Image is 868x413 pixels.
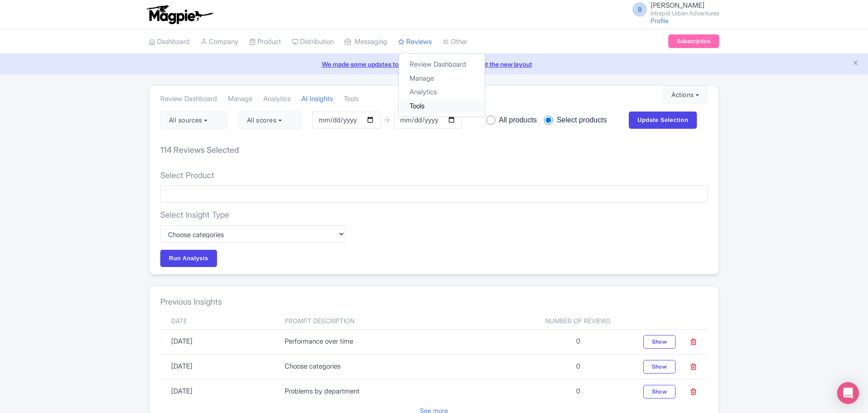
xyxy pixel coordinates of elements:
[632,2,647,17] span: B
[643,335,676,349] div: Show
[201,29,238,54] a: Company
[292,29,334,54] a: Distribution
[643,360,676,374] div: Show
[651,1,705,10] span: [PERSON_NAME]
[279,354,518,379] td: Choose categories
[668,34,719,48] a: Subscription
[249,29,281,54] a: Product
[160,170,708,180] h4: Select Product
[518,312,637,330] th: Number of Reviews
[852,58,859,69] button: Close announcement
[160,354,279,379] td: [DATE]
[149,29,190,54] a: Dashboard
[627,2,719,16] a: B [PERSON_NAME] Intrepid Urban Adventures
[5,59,863,69] a: We made some updates to the platform. Read more about the new layout
[160,111,227,129] button: All sources
[160,250,217,267] input: Run Analysis
[651,17,669,24] a: Profile
[651,10,719,16] small: Intrepid Urban Adventures
[279,329,518,354] td: Performance over time
[399,85,485,99] a: Analytics
[228,87,252,112] a: Manage
[160,210,345,220] h4: Select Insight Type
[160,87,217,112] a: Review Dashboard
[518,379,637,404] td: 0
[263,87,291,112] a: Analytics
[499,115,537,126] span: All products
[160,379,279,404] td: [DATE]
[398,29,432,54] a: Reviews
[160,329,279,354] td: [DATE]
[518,354,637,379] td: 0
[160,144,239,156] p: 114 Reviews Selected
[557,115,607,126] span: Select products
[663,86,708,104] button: Actions
[399,58,485,72] a: Review Dashboard
[643,385,676,398] div: Show
[443,29,468,54] a: Other
[279,312,518,330] th: Prompt Description
[279,379,518,404] td: Problems by department
[345,29,387,54] a: Messaging
[399,72,485,86] a: Manage
[518,329,637,354] td: 0
[238,111,301,129] button: All scores
[399,99,485,113] a: Tools
[160,312,279,330] th: Date
[629,112,697,129] input: Update Selection
[837,382,859,404] div: Open Intercom Messenger
[301,87,333,112] a: AI Insights
[344,87,359,112] a: Tools
[160,297,708,307] h4: Previous Insights
[144,5,215,24] img: logo-ab69f6fb50320c5b225c76a69d11143b.png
